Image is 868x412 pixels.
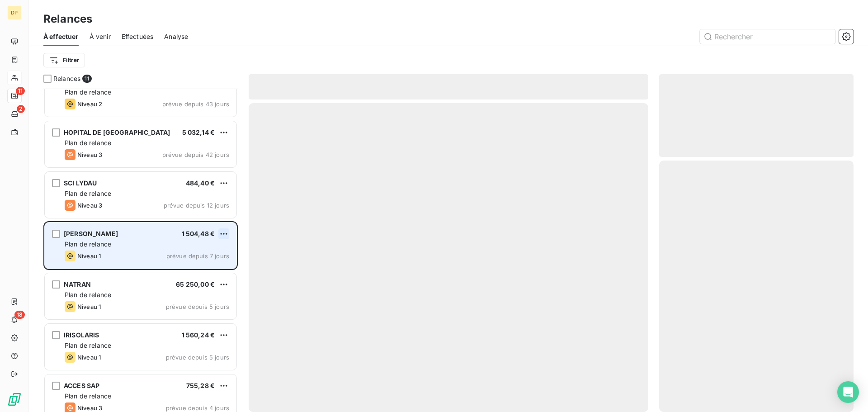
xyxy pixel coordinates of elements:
div: DP [7,5,22,20]
span: SCI LYDAU [64,179,97,187]
span: 65 250,00 € [176,280,215,288]
span: HOPITAL DE [GEOGRAPHIC_DATA] [64,128,170,136]
span: 2 [17,105,25,113]
span: Niveau 3 [77,202,102,209]
span: Plan de relance [65,291,111,298]
span: 11 [82,75,91,83]
span: Niveau 3 [77,404,102,412]
span: prévue depuis 5 jours [166,354,229,361]
span: prévue depuis 42 jours [162,151,229,158]
span: 1 504,48 € [182,230,215,237]
span: À effectuer [43,32,79,41]
span: Plan de relance [65,139,111,147]
span: 5 032,14 € [182,128,215,136]
span: Niveau 1 [77,252,101,260]
span: Plan de relance [65,88,111,96]
span: 484,40 € [186,179,215,187]
span: Relances [53,74,80,83]
span: Plan de relance [65,341,111,349]
div: Open Intercom Messenger [837,381,859,403]
input: Rechercher [700,29,835,44]
img: Logo LeanPay [7,392,22,407]
span: prévue depuis 4 jours [166,404,229,412]
span: Niveau 2 [77,100,102,108]
span: 755,28 € [186,382,215,389]
span: Effectuées [122,32,154,41]
span: Plan de relance [65,240,111,248]
span: Plan de relance [65,392,111,400]
span: 1 560,24 € [182,331,215,339]
span: NATRAN [64,280,91,288]
span: Niveau 3 [77,151,102,158]
h3: Relances [43,11,92,27]
span: prévue depuis 12 jours [164,202,229,209]
span: prévue depuis 7 jours [166,252,229,260]
span: Niveau 1 [77,303,101,310]
span: prévue depuis 43 jours [162,100,229,108]
span: Niveau 1 [77,354,101,361]
span: ACCES SAP [64,382,99,389]
span: À venir [90,32,111,41]
div: grid [43,89,238,412]
span: prévue depuis 5 jours [166,303,229,310]
span: 11 [16,87,25,95]
span: [PERSON_NAME] [64,230,118,237]
button: Filtrer [43,53,85,67]
span: Plan de relance [65,189,111,197]
span: Analyse [164,32,188,41]
span: IRISOLARIS [64,331,99,339]
span: 18 [14,311,25,319]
